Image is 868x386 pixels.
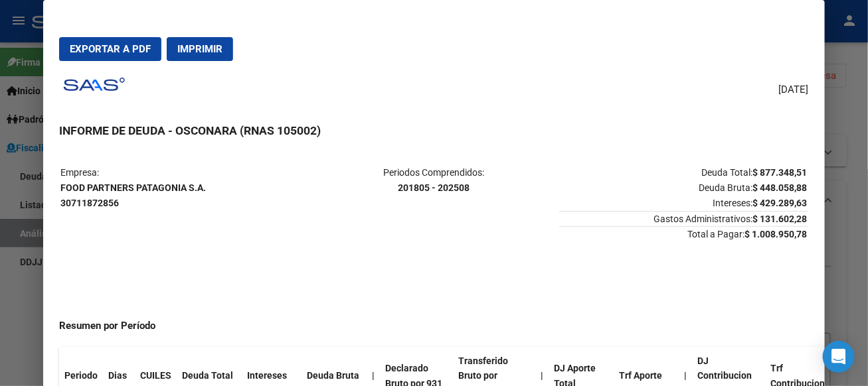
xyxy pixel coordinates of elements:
span: Exportar a PDF [70,43,151,55]
p: Periodos Comprendidos: [310,165,558,196]
strong: $ 131.602,28 [753,214,808,224]
h4: Resumen por Período [59,318,808,334]
button: Imprimir [167,37,233,61]
strong: $ 429.289,63 [753,198,808,208]
span: Imprimir [177,43,222,55]
h3: INFORME DE DEUDA - OSCONARA (RNAS 105002) [59,122,808,139]
p: Deuda Total: Deuda Bruta: Intereses: [559,165,807,210]
span: Total a Pagar: [559,226,807,239]
button: Exportar a PDF [59,37,161,61]
strong: $ 1.008.950,78 [745,229,808,239]
p: Empresa: [60,165,308,210]
div: Open Intercom Messenger [823,341,855,373]
strong: $ 448.058,88 [753,182,808,193]
strong: $ 877.348,51 [753,167,808,178]
strong: 201805 - 202508 [398,182,470,193]
span: Gastos Administrativos: [559,211,807,224]
strong: FOOD PARTNERS PATAGONIA S.A. 30711872856 [60,182,206,208]
span: [DATE] [779,82,809,97]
